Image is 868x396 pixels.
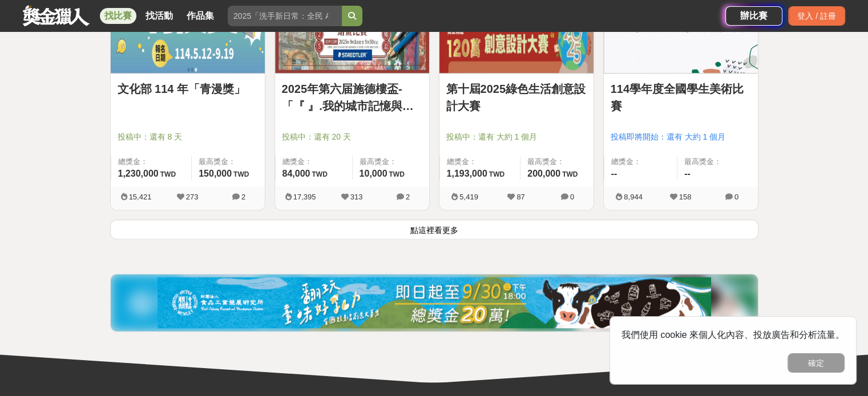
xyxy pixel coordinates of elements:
[182,8,219,24] a: 作品集
[611,131,751,143] span: 投稿即將開始：還有 大約 1 個月
[527,156,586,168] span: 最高獎金：
[228,6,342,26] input: 2025「洗手新日常：全民 ALL IN」洗手歌全台徵選
[282,80,422,115] a: 2025年第六届施德樓盃-「『 』.我的城市記憶與鄉愁」繪畫比賽
[118,80,258,97] a: 文化部 114 年「青漫獎」
[527,169,560,178] span: 200,000
[611,156,671,168] span: 總獎金：
[282,131,422,143] span: 投稿中：還有 20 天
[611,80,751,115] a: 114學年度全國學生美術比賽
[489,170,504,178] span: TWD
[282,156,345,168] span: 總獎金：
[350,193,363,201] span: 313
[100,8,136,24] a: 找比賽
[734,193,738,201] span: 0
[389,170,404,178] span: TWD
[158,277,711,328] img: 0721bdb2-86f1-4b3e-8aa4-d67e5439bccf.jpg
[459,193,478,201] span: 5,419
[233,170,249,178] span: TWD
[141,8,177,24] a: 找活動
[621,330,845,340] span: 我們使用 cookie 來個人化內容、投放廣告和分析流量。
[129,193,152,201] span: 15,421
[241,193,245,201] span: 2
[562,170,578,178] span: TWD
[788,353,845,373] button: 確定
[118,169,159,178] span: 1,230,000
[312,170,327,178] span: TWD
[360,156,422,168] span: 最高獎金：
[679,193,692,201] span: 158
[406,193,410,201] span: 2
[725,6,782,26] a: 辦比賽
[293,193,316,201] span: 17,395
[160,170,176,178] span: TWD
[684,169,691,178] span: --
[199,169,232,178] span: 150,000
[447,169,487,178] span: 1,193,000
[516,193,524,201] span: 87
[118,131,258,143] span: 投稿中：還有 8 天
[446,131,587,143] span: 投稿中：還有 大約 1 個月
[624,193,643,201] span: 8,944
[447,156,514,168] span: 總獎金：
[118,156,185,168] span: 總獎金：
[570,193,574,201] span: 0
[282,169,310,178] span: 84,000
[611,169,617,178] span: --
[360,169,387,178] span: 10,000
[186,193,199,201] span: 273
[684,156,751,168] span: 最高獎金：
[110,219,758,239] button: 點這裡看更多
[788,6,845,26] div: 登入 / 註冊
[446,80,587,115] a: 第十屆2025綠色生活創意設計大賽
[199,156,257,168] span: 最高獎金：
